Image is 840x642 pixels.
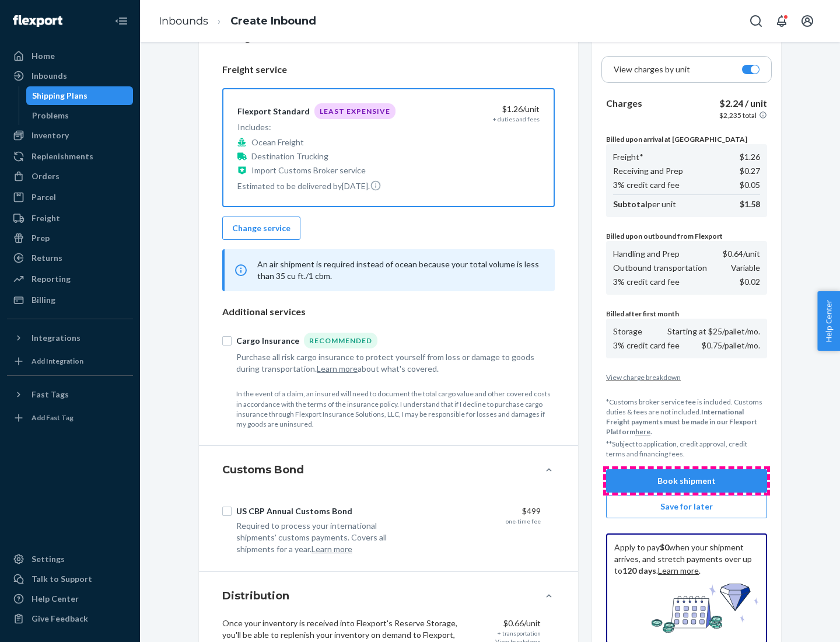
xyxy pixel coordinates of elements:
[740,179,760,191] p: $0.05
[237,180,395,192] p: Estimated to be delivered by [DATE] .
[26,106,134,125] a: Problems
[237,106,310,117] div: Flexport Standard
[719,97,767,110] p: $2.24 / unit
[13,15,62,27] img: Flexport logo
[236,335,299,347] div: Cargo Insurance
[606,231,767,241] p: Billed upon outbound from Flexport
[506,517,541,525] div: one-time fee
[32,232,50,244] div: Prep
[740,165,760,177] p: $0.27
[251,151,328,162] p: Destination Trucking
[740,198,760,210] p: $1.58
[7,209,133,228] a: Freight
[32,294,55,306] div: Billing
[7,147,133,166] a: Replenishments
[32,389,69,400] div: Fast Tags
[251,165,366,176] p: Import Customs Broker service
[32,332,80,344] div: Integrations
[7,126,133,145] a: Inventory
[222,305,555,319] p: Additional services
[159,15,208,27] a: Inbounds
[32,212,60,224] div: Freight
[32,553,65,565] div: Settings
[419,505,541,517] div: $499
[614,542,759,577] p: Apply to pay when your shipment arrives, and stretch payments over up to . .
[32,151,93,162] div: Replenishments
[230,15,316,27] a: Create Inbound
[613,276,680,288] p: 3% credit card fee
[606,439,767,459] p: **Subject to application, credit approval, credit terms and financing fees.
[613,165,683,177] p: Receiving and Prep
[236,505,352,517] div: US CBP Annual Customs Bond
[110,9,133,33] button: Close Navigation
[32,170,60,182] div: Orders
[606,97,642,109] b: Charges
[7,270,133,288] a: Reporting
[222,588,289,603] h4: Distribution
[613,179,680,191] p: 3% credit card fee
[7,67,133,85] a: Inbounds
[149,4,325,39] ol: breadcrumbs
[7,385,133,404] button: Fast Tags
[7,550,133,568] a: Settings
[719,110,757,120] p: $2,235 total
[7,609,133,628] button: Give Feedback
[32,130,69,141] div: Inventory
[613,198,676,210] p: per unit
[622,566,656,575] b: 120 days
[237,121,395,133] p: Includes:
[418,103,540,115] div: $1.26 /unit
[32,50,55,62] div: Home
[222,462,304,477] h4: Customs Bond
[32,593,79,605] div: Help Center
[32,191,56,203] div: Parcel
[7,570,133,588] a: Talk to Support
[251,137,304,148] p: Ocean Freight
[493,115,540,123] div: + duties and fees
[613,340,680,351] p: 3% credit card fee
[222,63,555,76] p: Freight service
[7,188,133,207] a: Parcel
[660,542,669,552] b: $0
[667,326,760,337] p: Starting at $25/pallet/mo.
[817,291,840,351] button: Help Center
[702,340,760,351] p: $0.75/pallet/mo.
[32,273,71,285] div: Reporting
[32,90,87,102] div: Shipping Plans
[311,543,352,555] button: Learn more
[26,86,134,105] a: Shipping Plans
[731,262,760,274] p: Variable
[614,64,690,75] p: View charges by unit
[32,413,73,423] div: Add Fast Tag
[236,520,410,555] div: Required to process your international shipments' customs payments. Covers all shipments for a year.
[7,291,133,309] a: Billing
[606,407,757,436] b: International Freight payments must be made in our Flexport Platform .
[317,363,358,375] button: Learn more
[314,103,395,119] div: Least Expensive
[7,167,133,186] a: Orders
[7,409,133,427] a: Add Fast Tag
[32,110,69,121] div: Problems
[236,389,555,429] p: In the event of a claim, an insured will need to document the total cargo value and other covered...
[498,629,541,637] div: + transportation
[606,469,767,493] button: Book shipment
[503,617,541,629] p: $0.66/unit
[606,372,767,382] button: View charge breakdown
[32,573,92,585] div: Talk to Support
[740,276,760,288] p: $0.02
[222,507,232,516] input: US CBP Annual Customs Bond
[7,589,133,608] a: Help Center
[7,352,133,371] a: Add Integration
[7,229,133,247] a: Prep
[613,326,642,337] p: Storage
[222,336,232,346] input: Cargo InsuranceRecommended
[304,333,377,348] div: Recommended
[7,47,133,65] a: Home
[635,427,650,436] a: here
[606,309,767,319] p: Billed after first month
[32,356,83,366] div: Add Integration
[744,9,768,33] button: Open Search Box
[236,351,541,375] div: Purchase all risk cargo insurance to protect yourself from loss or damage to goods during transpo...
